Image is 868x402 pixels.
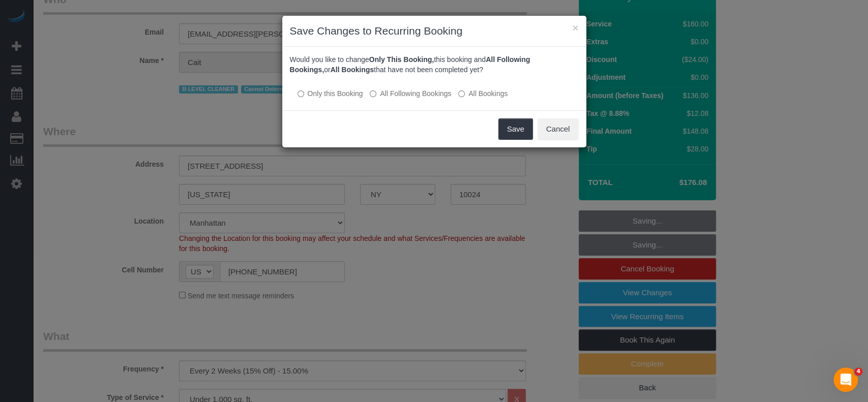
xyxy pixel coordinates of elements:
b: Only This Booking, [369,55,434,64]
label: All other bookings in the series will remain the same. [297,88,363,99]
label: All bookings that have not been completed yet will be changed. [458,88,507,99]
iframe: Intercom live chat [833,367,858,392]
b: All Bookings [331,66,374,74]
input: All Following Bookings [370,90,376,97]
label: This and all the bookings after it will be changed. [370,88,451,99]
h3: Save Changes to Recurring Booking [290,23,579,39]
input: Only this Booking [297,90,304,97]
button: × [572,22,578,33]
p: Would you like to change this booking and or that have not been completed yet? [290,54,579,75]
span: 4 [854,367,862,376]
button: Cancel [537,118,579,140]
input: All Bookings [458,90,465,97]
button: Save [498,118,533,140]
